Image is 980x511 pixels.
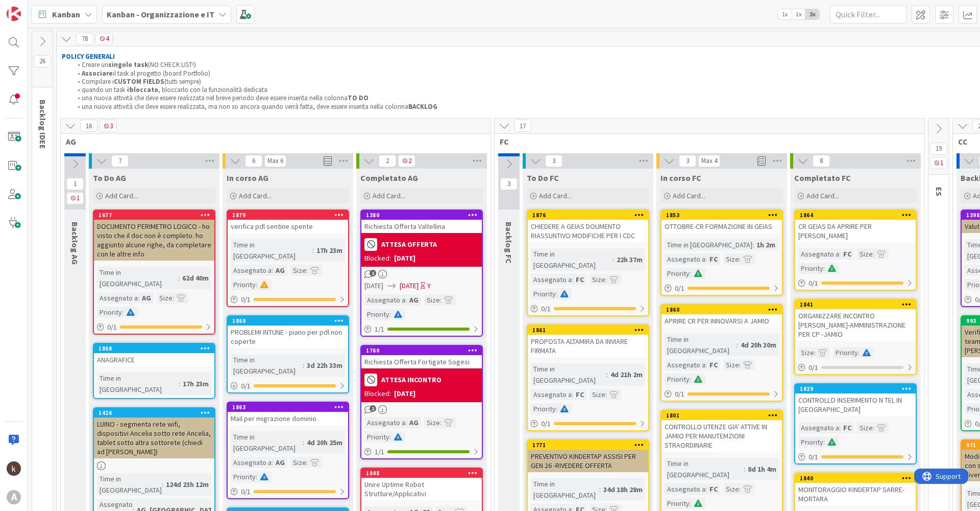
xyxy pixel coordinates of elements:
[228,211,348,220] div: 1879
[934,187,944,196] span: ES
[303,437,304,448] span: :
[231,457,272,468] div: Assegnato a
[531,288,556,299] div: Priority
[795,483,916,505] div: MONITORAGGIO KINDERTAP SARRE-MORTARA
[528,303,648,315] div: 0/1
[614,254,645,265] div: 22h 37m
[665,268,690,279] div: Priority
[364,253,391,264] div: Blocked:
[361,446,482,458] div: 1/1
[930,143,947,155] span: 19
[381,241,437,248] b: ATTESA OFFERTA
[661,388,782,401] div: 0/1
[665,374,690,385] div: Priority
[690,374,691,385] span: :
[707,359,720,370] div: FC
[241,294,251,305] span: 0 / 1
[531,274,572,285] div: Assegnato a
[528,211,648,220] div: 1876
[97,292,138,304] div: Assegnato a
[99,345,214,352] div: 1868
[572,274,573,285] span: :
[228,403,348,425] div: 1863Mail per migrazione dominio
[381,376,442,383] b: ATTESA INCONTRO
[178,272,180,284] span: :
[314,245,345,256] div: 17h 23m
[231,279,256,290] div: Priority
[107,9,214,19] b: Kanban - Organizzazione e IT
[739,359,741,370] span: :
[830,5,906,24] input: Quick Filter...
[241,381,251,391] span: 0 / 1
[440,294,442,306] span: :
[573,389,586,400] div: FC
[94,344,214,353] div: 1868
[424,294,440,306] div: Size
[97,373,179,395] div: Time in [GEOGRAPHIC_DATA]
[857,422,873,433] div: Size
[94,353,214,366] div: ANAGRAFICE
[665,253,705,265] div: Assegnato a
[794,173,851,183] span: Completato FC
[752,239,754,250] span: :
[34,55,51,67] span: 26
[539,191,572,200] span: Add Card...
[701,158,717,164] div: Max 4
[528,220,648,242] div: CHIEDERE A GEIAS DOUMENTO RIASSUNTIVO MODIFICHE PER I CDC
[290,265,306,276] div: Size
[231,431,303,454] div: Time in [GEOGRAPHIC_DATA]
[364,417,405,428] div: Assegnato a
[82,69,113,78] strong: Associare
[873,248,874,260] span: :
[304,360,345,371] div: 3d 22h 33m
[348,94,369,102] strong: TO DO
[97,267,178,289] div: Time in [GEOGRAPHIC_DATA]
[139,292,154,304] div: AG
[606,369,608,380] span: :
[841,422,854,433] div: FC
[661,411,782,452] div: 1801CONTROLLO UTENZE GIA' ATTIVE IN JAMIO PER MANUTEMZIONI STRAORDINARIE
[228,380,348,392] div: 0/1
[394,253,415,264] div: [DATE]
[405,417,407,428] span: :
[94,211,214,220] div: 1677
[661,420,782,452] div: CONTROLLO UTENZE GIA' ATTIVE IN JAMIO PER MANUTEMZIONI STRAORDINARIE
[528,335,648,357] div: PROPOSTA ALTAMIRA DA INVIARE FIRMATA
[273,265,287,276] div: AG
[232,404,348,411] div: 1863
[138,292,139,304] span: :
[528,450,648,472] div: PREVENTIVO KINDERTAP ASSISI PER GEN 26 -RIVEDERE OFFERTA
[666,412,782,419] div: 1801
[80,120,97,132] span: 16
[364,281,383,291] span: [DATE]
[228,326,348,348] div: PROBLEMI INTUNE - piano per pdl non coperte
[290,457,306,468] div: Size
[273,457,287,468] div: AG
[99,409,214,416] div: 1426
[241,486,251,497] span: 0 / 1
[608,369,645,380] div: 4d 21h 2m
[599,484,601,495] span: :
[798,263,823,274] div: Priority
[723,359,739,370] div: Size
[232,317,348,324] div: 1869
[500,178,518,190] span: 3
[795,211,916,220] div: 1864
[163,479,211,490] div: 124d 23h 12m
[361,346,482,368] div: 1760Richiesta Offerta Fortigate Sogesi
[798,436,823,448] div: Priority
[527,173,559,183] span: To Do FC
[232,212,348,219] div: 1879
[228,403,348,412] div: 1863
[528,326,648,357] div: 1861PROPOSTA ALTAMIRA DA INVIARE FIRMATA
[130,85,158,94] strong: bloccato
[800,301,916,308] div: 1841
[100,120,117,132] span: 3
[556,288,557,299] span: :
[38,100,48,149] span: Backlog IDEE
[228,316,348,326] div: 1869
[94,408,214,458] div: 1426LUINO - segmenta rete wifi, dispositivi Ancelia sotto rete Ancelia, tablet sotto altra sottor...
[665,334,737,356] div: Time in [GEOGRAPHIC_DATA]
[394,388,415,399] div: [DATE]
[361,220,482,233] div: Richiesta Offerta Valtellina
